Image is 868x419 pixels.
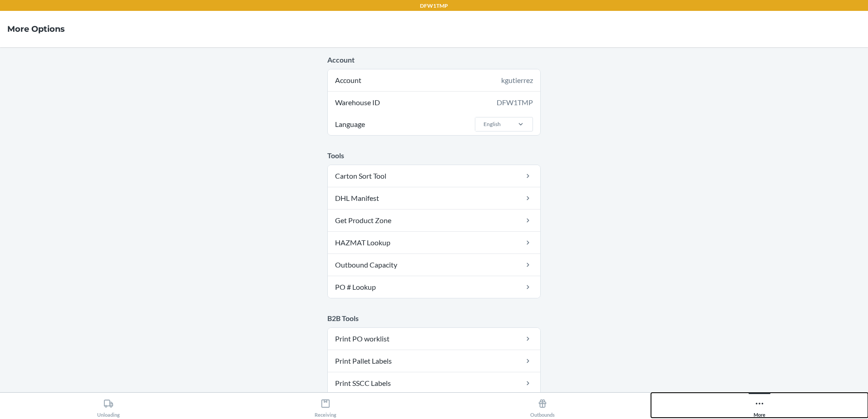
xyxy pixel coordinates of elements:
[501,75,533,86] div: kgutierrez
[328,254,540,276] a: Outbound Capacity
[327,150,541,161] p: Tools
[328,165,540,187] a: Carton Sort Tool
[483,120,483,128] input: LanguageEnglish
[497,97,533,108] div: DFW1TMP
[420,2,448,10] p: DFW1TMP
[530,395,555,418] div: Outbounds
[327,313,541,324] p: B2B Tools
[754,395,765,418] div: More
[217,393,434,418] button: Receiving
[328,209,540,231] a: Get Product Zone
[97,395,120,418] div: Unloading
[7,23,65,35] h4: More Options
[328,372,540,394] a: Print SSCC Labels
[328,69,540,91] div: Account
[327,54,541,65] p: Account
[328,276,540,298] a: PO # Lookup
[328,92,540,113] div: Warehouse ID
[434,393,651,418] button: Outbounds
[651,393,868,418] button: More
[334,113,366,135] span: Language
[315,395,336,418] div: Receiving
[483,120,501,128] div: English
[328,328,540,350] a: Print PO worklist
[328,350,540,372] a: Print Pallet Labels
[328,232,540,253] a: HAZMAT Lookup
[328,187,540,209] a: DHL Manifest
